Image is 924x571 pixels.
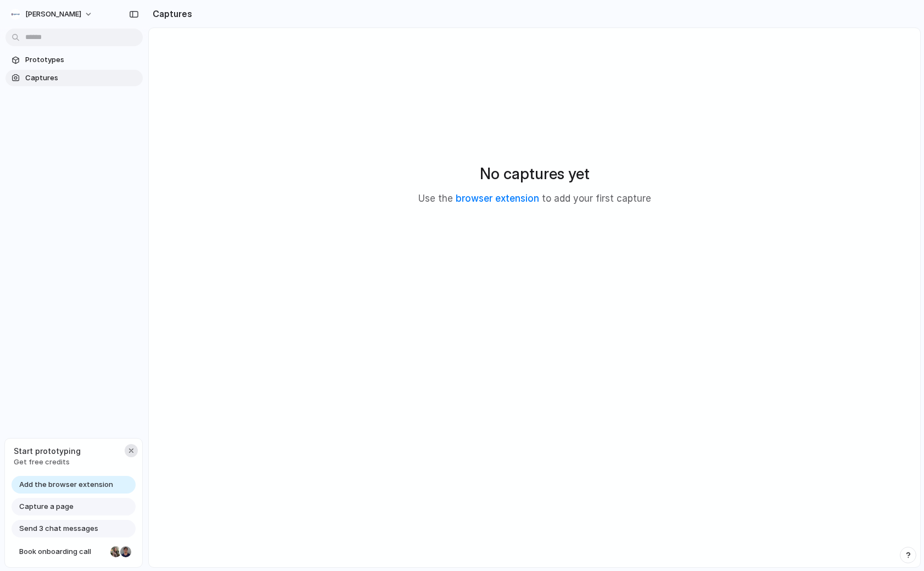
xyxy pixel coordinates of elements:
span: Capture a page [19,501,74,512]
h2: No captures yet [480,162,590,185]
a: Prototypes [5,52,143,68]
div: Nicole Kubica [109,545,122,558]
span: Book onboarding call [19,546,106,557]
a: browser extension [456,193,539,204]
h2: Captures [148,7,192,20]
p: Use the to add your first capture [418,192,651,206]
span: [PERSON_NAME] [25,9,81,20]
button: [PERSON_NAME] [5,5,98,23]
span: Send 3 chat messages [19,523,98,534]
span: Start prototyping [14,445,81,457]
span: Add the browser extension [19,479,113,490]
span: Captures [25,73,138,84]
a: Captures [5,70,143,86]
a: Book onboarding call [12,543,136,561]
a: Add the browser extension [12,476,136,494]
div: Christian Iacullo [119,545,132,558]
span: Get free credits [14,457,81,468]
span: Prototypes [25,54,138,65]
